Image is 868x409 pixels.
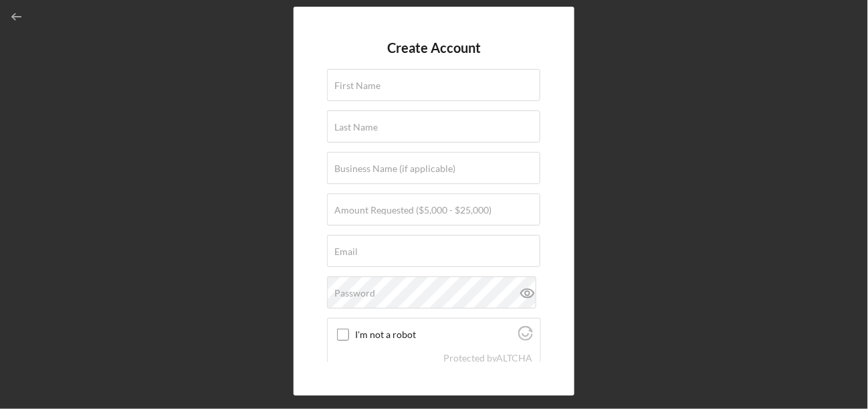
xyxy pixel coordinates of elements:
[334,122,378,133] label: Last Name
[444,353,533,363] div: Protected by
[497,352,533,363] a: Visit Altcha.org
[334,80,381,91] label: First Name
[356,329,514,340] label: I'm not a robot
[334,163,455,174] label: Business Name (if applicable)
[334,246,358,257] label: Email
[334,205,492,216] label: Amount Requested ($5,000 - $25,000)
[387,40,481,56] h4: Create Account
[518,331,533,343] a: Visit Altcha.org
[334,288,375,299] label: Password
